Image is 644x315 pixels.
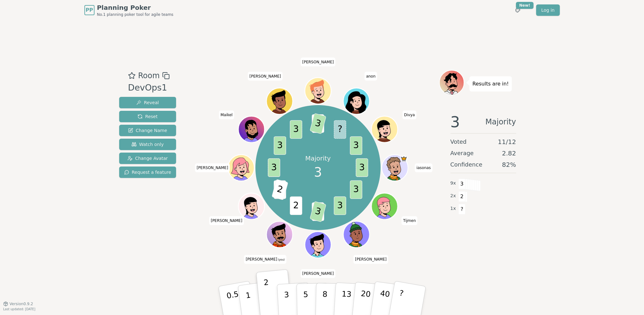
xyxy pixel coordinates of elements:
span: Room [138,70,160,81]
span: PP [86,6,93,14]
span: Planning Poker [97,3,174,12]
button: Version0.9.2 [3,301,33,306]
span: Average [451,149,474,158]
span: (you) [277,258,285,261]
span: 11 / 12 [498,137,516,146]
span: 2 x [451,192,456,199]
span: 3 [458,179,466,189]
button: Watch only [119,139,176,150]
span: 3 [314,163,322,182]
span: Reveal [136,99,159,106]
span: 3 [310,201,327,222]
button: Change Name [119,125,176,136]
span: Click to change your name [219,110,234,119]
span: 82 % [502,160,516,169]
span: Click to change your name [365,72,377,80]
button: Reveal [119,97,176,108]
p: Results are in! [473,79,509,88]
span: 3 [310,113,327,134]
span: Click to change your name [244,255,286,264]
span: iasonas is the host [401,155,407,162]
p: 2 [263,278,271,312]
span: 3 [268,158,280,177]
span: Click to change your name [248,72,283,80]
span: Confidence [451,160,482,169]
button: Change Avatar [119,153,176,164]
div: New! [516,2,534,9]
span: 3 [356,158,368,177]
button: New! [512,4,524,16]
span: Majority [486,114,516,129]
span: 3 [350,180,362,199]
button: Request a feature [119,167,176,178]
span: Change Avatar [127,155,168,161]
button: Click to change your avatar [267,222,292,247]
a: PPPlanning PokerNo.1 planning poker tool for agile teams [84,3,174,17]
span: Last updated: [DATE] [3,307,35,311]
span: 3 [451,114,460,129]
span: ? [334,120,346,139]
span: Click to change your name [301,57,335,66]
span: 9 x [451,180,456,187]
span: 3 [290,120,302,139]
span: Click to change your name [402,110,416,119]
button: Add as favourite [128,70,136,81]
span: 1 x [451,205,456,212]
span: 2.82 [502,149,516,158]
span: Click to change your name [209,216,244,225]
a: Log in [536,4,560,16]
span: 2 [272,179,288,200]
button: Reset [119,111,176,122]
span: Voted [451,137,467,146]
span: Click to change your name [301,269,335,278]
span: Click to change your name [415,163,432,172]
span: 3 [274,136,286,155]
span: Click to change your name [195,163,230,172]
span: Version 0.9.2 [9,301,33,306]
span: 3 [334,197,346,215]
span: Change Name [128,127,167,134]
span: No.1 planning poker tool for agile teams [97,12,174,17]
p: Majority [305,154,331,163]
span: Request a feature [124,169,171,175]
span: Click to change your name [353,255,388,264]
span: Watch only [132,141,164,148]
span: Click to change your name [402,216,417,225]
div: DevOps1 [128,81,170,94]
span: ? [458,204,466,215]
span: 2 [290,197,302,215]
span: 3 [350,136,362,155]
span: 2 [458,191,466,202]
span: Reset [138,113,157,120]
